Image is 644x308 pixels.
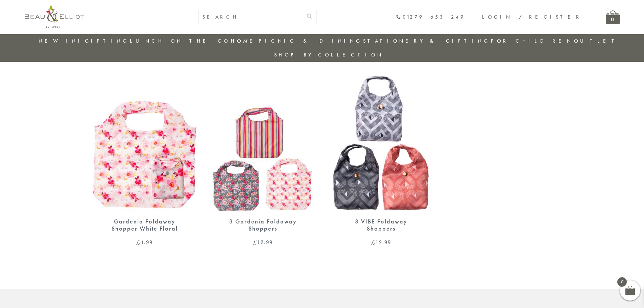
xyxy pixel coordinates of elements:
span: £ [371,238,376,246]
a: 0 [606,10,620,24]
a: Shop by collection [274,51,383,58]
img: Gardenia Shoppers set of 3 [211,76,315,211]
span: £ [136,238,141,246]
a: Outlet [574,38,619,44]
bdi: 4.99 [136,238,153,246]
span: 0 [617,277,627,287]
a: Lunch On The Go [130,38,230,44]
a: Login / Register [482,14,582,20]
a: Stationery & Gifting [363,38,490,44]
img: VIBE shoppers [329,76,434,211]
div: 3 Gardenia Foldaway Shoppers [222,218,304,232]
div: 3 VIBE Foldaway Shoppers [341,218,422,232]
bdi: 12.99 [371,238,391,246]
a: Gardenia Shoppers set of 3 3 Gardenia Foldaway Shoppers £12.99 [211,76,315,245]
img: Gardenia White Floral Shopper [92,76,197,211]
a: Gifting [85,38,129,44]
a: For Children [491,38,573,44]
a: New in! [39,38,84,44]
span: £ [253,238,257,246]
a: Picnic & Dining [259,38,362,44]
a: VIBE shoppers 3 VIBE Foldaway Shoppers £12.99 [329,76,434,245]
input: SEARCH [198,10,303,24]
bdi: 12.99 [253,238,273,246]
a: 01279 653 249 [396,14,465,20]
a: Home [231,38,258,44]
a: Gardenia White Floral Shopper Gardenia Foldaway Shopper White Floral £4.99 [92,76,197,245]
img: logo [25,5,84,28]
div: Gardenia Foldaway Shopper White Floral [104,218,185,232]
